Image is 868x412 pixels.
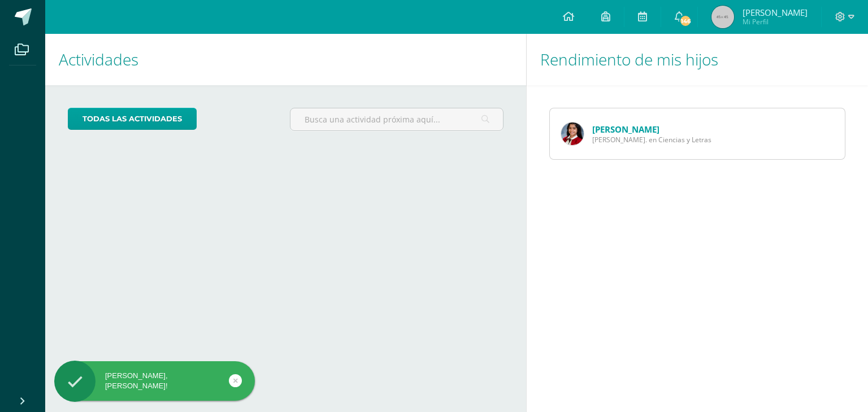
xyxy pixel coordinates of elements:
span: [PERSON_NAME] [743,7,808,18]
span: Mi Perfil [743,17,808,27]
img: c5534e604004d192ff448427ee862576.png [561,122,584,145]
h1: Rendimiento de mis hijos [540,34,854,85]
img: 45x45 [711,6,734,28]
a: [PERSON_NAME] [592,124,659,135]
div: [PERSON_NAME], [PERSON_NAME]! [54,371,255,391]
a: todas las Actividades [68,108,197,130]
input: Busca una actividad próxima aquí... [290,108,502,130]
span: 146 [679,15,692,27]
span: [PERSON_NAME]. en Ciencias y Letras [592,135,711,144]
h1: Actividades [59,34,513,85]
